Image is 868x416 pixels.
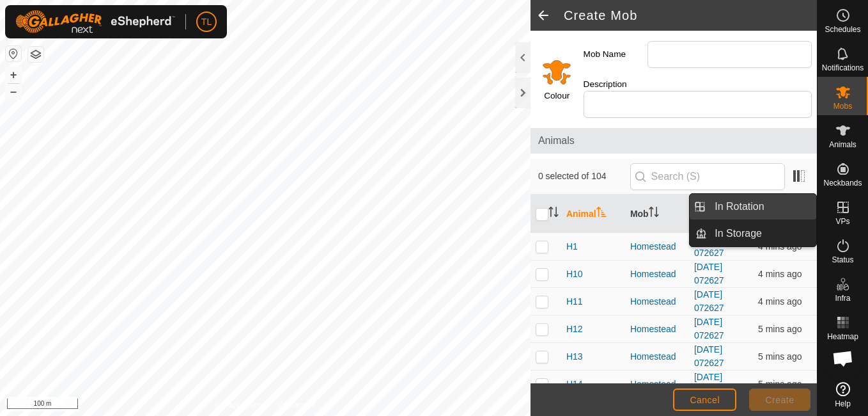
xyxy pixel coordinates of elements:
[715,226,762,241] span: In Storage
[630,323,684,336] div: Homestead
[673,388,736,411] button: Cancel
[835,400,851,408] span: Help
[596,209,607,219] p-sorticon: Activate to sort
[6,84,21,99] button: –
[823,179,862,187] span: Neckbands
[715,199,764,214] span: In Rotation
[824,339,862,378] div: Open chat
[630,350,684,364] div: Homestead
[566,295,583,308] span: H11
[566,350,583,364] span: H13
[566,240,578,253] span: H1
[835,294,850,302] span: Infra
[758,241,802,252] span: 10 Oct 2025, 7:35 am
[561,195,625,233] th: Animal
[758,296,802,307] span: 10 Oct 2025, 7:35 am
[566,268,583,281] span: H10
[630,295,684,308] div: Homestead
[630,378,684,391] div: Homestead
[544,90,570,102] label: Colour
[625,195,689,233] th: Mob
[835,218,849,225] span: VPs
[278,399,316,411] a: Contact Us
[758,351,802,362] span: 10 Oct 2025, 7:34 am
[28,47,43,62] button: Map Layers
[690,221,816,246] li: In Storage
[822,64,864,72] span: Notifications
[690,395,720,405] span: Cancel
[538,170,630,183] span: 0 selected of 104
[6,67,21,83] button: +
[564,8,817,23] h2: Create Mob
[566,323,583,336] span: H12
[694,317,724,340] a: [DATE] 072627
[825,26,860,33] span: Schedules
[758,324,802,334] span: 10 Oct 2025, 7:34 am
[694,289,724,313] a: [DATE] 072627
[749,388,810,411] button: Create
[829,141,856,148] span: Animals
[758,269,802,279] span: 10 Oct 2025, 7:35 am
[584,78,647,91] label: Description
[201,15,212,29] span: TL
[833,102,852,110] span: Mobs
[15,10,175,33] img: Gallagher Logo
[694,262,724,285] a: [DATE] 072627
[630,268,684,281] div: Homestead
[649,209,659,219] p-sorticon: Activate to sort
[707,221,816,246] a: In Storage
[707,194,816,220] a: In Rotation
[758,379,802,389] span: 10 Oct 2025, 7:35 am
[215,399,263,411] a: Privacy Policy
[584,41,647,68] label: Mob Name
[766,395,794,405] span: Create
[827,333,858,340] span: Heatmap
[832,256,853,264] span: Status
[548,209,559,219] p-sorticon: Activate to sort
[566,378,583,391] span: H14
[630,163,785,190] input: Search (S)
[694,372,724,396] a: [DATE] 072627
[818,377,868,413] a: Help
[6,46,21,61] button: Reset Map
[694,344,724,368] a: [DATE] 072627
[630,240,684,253] div: Homestead
[690,194,816,220] li: In Rotation
[538,133,809,148] span: Animals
